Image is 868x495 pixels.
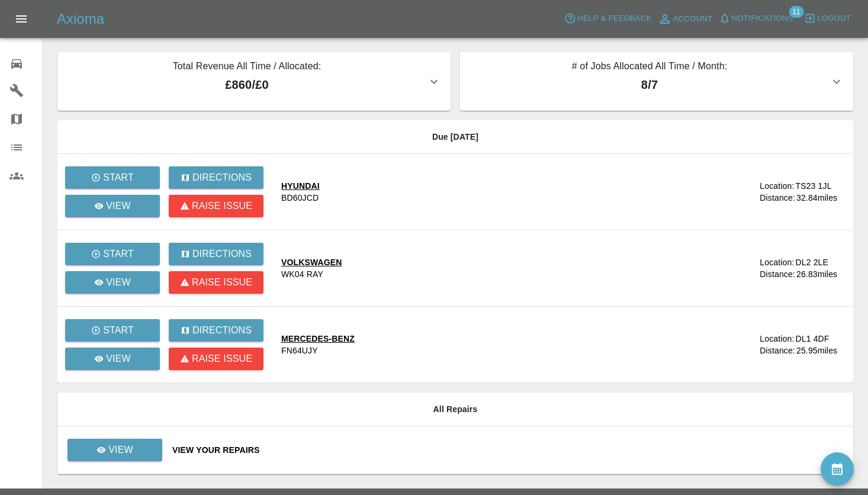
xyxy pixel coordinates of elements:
p: Directions [192,171,252,185]
th: Due [DATE] [57,120,853,154]
a: View [65,271,160,294]
button: # of Jobs Allocated All Time / Month:8/7 [460,52,853,111]
a: View Your Repairs [172,444,844,456]
button: Logout [801,9,854,28]
p: Start [103,171,134,185]
div: 32.84 miles [796,192,844,204]
button: availability [821,452,854,486]
div: BD60JCD [281,192,319,204]
button: Raise issue [169,195,263,217]
div: TS23 1JL [795,180,831,192]
button: Open drawer [7,5,36,33]
a: View [67,445,163,454]
p: 8 / 7 [470,76,830,94]
p: Directions [192,323,252,337]
button: Directions [169,166,263,189]
button: Start [65,243,160,265]
a: View [65,348,160,370]
a: Location:DL2 2LEDistance:26.83miles [749,256,844,280]
span: Logout [817,12,851,25]
div: 25.95 miles [796,345,844,356]
a: View [67,439,162,461]
div: VOLKSWAGEN [281,256,342,268]
p: # of Jobs Allocated All Time / Month: [470,59,830,76]
button: Start [65,166,160,189]
span: Help & Feedback [577,12,651,25]
h5: Axioma [57,9,104,28]
span: Account [673,12,713,26]
p: View [106,275,131,290]
p: Directions [192,247,252,261]
div: HYUNDAI [281,180,320,192]
p: Raise issue [192,275,252,290]
button: Help & Feedback [561,9,654,28]
a: View [65,195,160,217]
button: Directions [169,243,263,265]
button: Raise issue [169,271,263,294]
div: DL1 4DF [795,333,829,345]
p: Start [103,247,134,261]
p: £860 / £0 [67,76,427,94]
div: Location: [760,333,794,345]
p: Raise issue [192,352,252,366]
p: Raise issue [192,199,252,213]
span: 11 [789,6,803,18]
div: Distance: [760,192,795,204]
button: Notifications [716,9,796,28]
a: Account [655,9,716,28]
th: All Repairs [57,393,853,426]
a: MERCEDES-BENZFN64UJY [281,333,740,356]
p: View [106,199,131,213]
a: Location:TS23 1JLDistance:32.84miles [749,180,844,204]
div: Distance: [760,268,795,280]
button: Total Revenue All Time / Allocated:£860/£0 [57,52,451,111]
div: Location: [760,180,794,192]
div: MERCEDES-BENZ [281,333,355,345]
div: FN64UJY [281,345,318,356]
a: Location:DL1 4DFDistance:25.95miles [749,333,844,356]
p: View [108,443,133,457]
div: DL2 2LE [795,256,828,268]
p: Start [103,323,134,337]
p: Total Revenue All Time / Allocated: [67,59,427,76]
a: HYUNDAIBD60JCD [281,180,740,204]
button: Raise issue [169,348,263,370]
span: Notifications [732,12,793,25]
div: Location: [760,256,794,268]
div: Distance: [760,345,795,356]
p: View [106,352,131,366]
button: Directions [169,319,263,342]
div: WK04 RAY [281,268,323,280]
div: 26.83 miles [796,268,844,280]
button: Start [65,319,160,342]
a: VOLKSWAGENWK04 RAY [281,256,740,280]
